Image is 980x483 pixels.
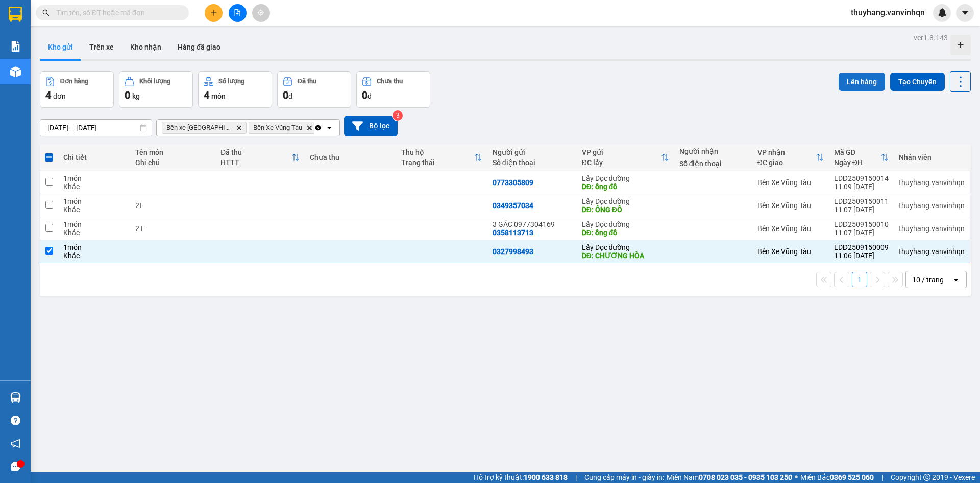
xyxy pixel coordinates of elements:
div: Khối lượng [139,78,170,85]
div: LDĐ2509150011 [834,197,889,205]
button: Số lượng4món [198,71,272,108]
span: Cung cấp máy in - giấy in: [584,472,664,483]
strong: 0708 023 035 - 0935 103 250 [699,473,792,481]
button: Kho nhận [122,35,169,59]
div: 2t [135,201,210,210]
div: Ghi chú [135,158,210,167]
div: DĐ: ÔNG ĐÔ [582,205,669,214]
button: Kho gửi [40,35,81,59]
img: logo [5,8,27,55]
span: 0 [362,89,367,101]
img: warehouse-icon [10,66,21,77]
img: solution-icon [10,41,21,52]
span: | [881,472,883,483]
strong: 0369 525 060 [830,473,874,481]
span: đơn [53,92,66,100]
div: Chưa thu [310,153,391,162]
div: Ngày ĐH [834,158,880,167]
div: thuyhang.vanvinhqn [899,201,965,210]
div: 0358113713 [493,228,533,237]
div: Khác [63,205,125,214]
span: kg [132,92,140,100]
div: Đã thu [220,148,291,156]
span: message [11,462,20,471]
button: Đã thu0đ [277,71,351,108]
div: thuyhang.vanvinhqn [899,247,965,256]
div: thuyhang.vanvinhqn [899,224,965,233]
span: plus [210,9,217,16]
span: search [42,9,50,16]
div: 2T [135,224,210,233]
div: 11:09 [DATE] [834,182,889,191]
span: Miền Bắc [800,472,874,483]
div: HTTT [220,158,291,167]
button: Lên hàng [839,73,885,91]
th: Toggle SortBy [215,144,305,171]
div: 1 món [63,220,125,228]
div: 1 món [63,243,125,251]
button: Trên xe [81,35,122,59]
div: Mã GD [834,148,880,156]
input: Tìm tên, số ĐT hoặc mã đơn [56,7,177,18]
div: Đã thu [298,78,316,85]
div: Bến Xe Vũng Tàu [757,224,824,233]
div: 10 / trang [912,274,944,285]
div: ver 1.8.143 [914,32,948,43]
span: Bến Xe Vũng Tàu [253,124,302,132]
button: Hàng đã giao [169,35,229,59]
img: logo-vxr [9,7,22,22]
span: Bến xe Quảng Ngãi, close by backspace [162,122,247,134]
div: Bến Xe Vũng Tàu [757,247,824,256]
div: 3 GÁC 0977304169 [493,220,572,228]
button: aim [252,4,270,22]
span: question-circle [11,416,20,425]
svg: open [952,275,960,284]
div: Tạo kho hàng mới [950,35,971,55]
button: caret-down [956,4,974,22]
div: Khác [63,251,125,260]
span: 0 [283,89,288,101]
div: Lấy Dọc đường [582,174,669,182]
img: warehouse-icon [10,392,21,403]
div: Lấy Dọc đường [582,220,669,228]
div: DĐ: CHƯƠNG HÒA [582,251,669,260]
div: Thu hộ [401,148,474,156]
span: aim [257,9,264,16]
div: 1 món [63,174,125,182]
div: Bến Xe Vũng Tàu [757,201,824,210]
svg: Clear all [314,124,322,132]
div: 11:07 [DATE] [834,205,889,214]
span: ⚪️ [795,475,798,479]
span: caret-down [961,8,970,17]
div: Lấy Dọc đường [582,243,669,251]
span: Hỗ trợ kỹ thuật: [474,472,568,483]
div: 0349357034 [493,201,533,210]
button: Khối lượng0kg [119,71,193,108]
button: file-add [229,4,247,22]
div: DĐ: ông đô [582,182,669,191]
div: Bến Xe Vũng Tàu [757,178,824,187]
input: Select a date range. [40,120,152,136]
sup: 3 [393,110,403,121]
span: 4 [204,89,209,101]
th: Toggle SortBy [577,144,674,171]
span: notification [11,439,20,448]
div: Số điện thoại [493,158,572,167]
div: Người nhận [679,147,747,155]
div: thuyhang.vanvinhqn [899,178,965,187]
button: Đơn hàng4đơn [40,71,114,108]
img: icon-new-feature [938,8,947,17]
span: Bến xe Quảng Ngãi [166,124,232,132]
span: Bến Xe Vũng Tàu , close by backspace [249,122,317,134]
div: Khác [63,228,125,237]
div: 0773305809 [493,178,533,187]
div: ĐC lấy [582,158,661,167]
span: món [211,92,226,100]
th: Toggle SortBy [396,144,487,171]
div: 11:06 [DATE] [834,251,889,260]
strong: 0978 771155 - 0975 77 1155 [46,65,151,75]
span: 0 [125,89,130,101]
div: VP nhận [757,148,816,156]
strong: Tổng đài hỗ trợ: 0914 113 973 - 0982 113 973 - 0919 113 973 - [31,44,166,64]
div: Khác [63,182,125,191]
